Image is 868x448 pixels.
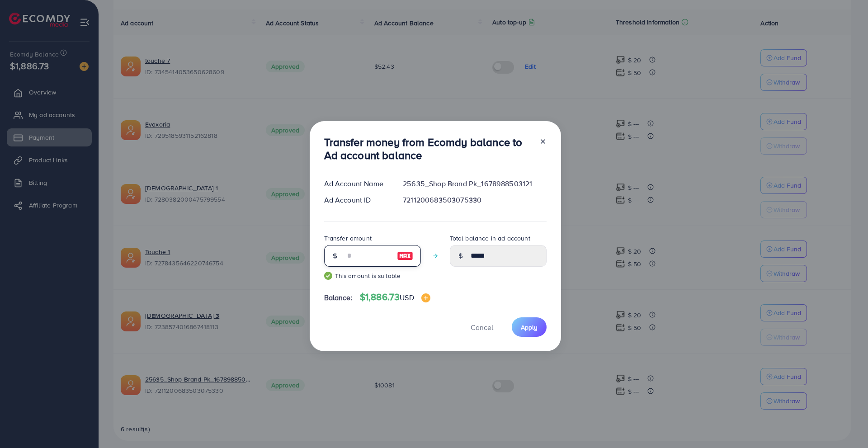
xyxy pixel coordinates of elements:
button: Cancel [459,317,505,337]
div: Ad Account ID [317,195,396,205]
label: Total balance in ad account [450,234,530,243]
img: guide [324,272,332,280]
label: Transfer amount [324,234,372,243]
iframe: Chat [830,407,861,441]
span: Balance: [324,292,353,303]
div: 25635_Shop Brand Pk_1678988503121 [396,179,553,189]
h4: $1,886.73 [360,292,430,303]
div: 7211200683503075330 [396,195,553,205]
span: Cancel [471,322,493,332]
img: image [397,250,413,261]
div: Ad Account Name [317,179,396,189]
small: This amount is suitable [324,271,421,280]
span: Apply [521,323,538,332]
button: Apply [512,317,547,337]
span: USD [400,292,414,302]
img: image [421,293,430,302]
h3: Transfer money from Ecomdy balance to Ad account balance [324,136,532,162]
